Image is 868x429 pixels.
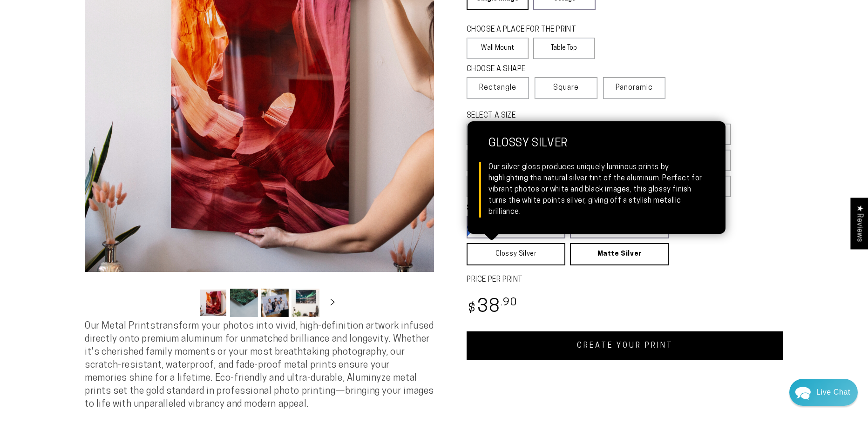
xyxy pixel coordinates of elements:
legend: CHOOSE A PLACE FOR THE PRINT [467,25,586,35]
bdi: 38 [467,298,517,317]
span: $ [468,303,476,315]
button: Load image 4 in gallery view [292,289,319,317]
button: Slide left [176,292,197,313]
button: Load image 2 in gallery view [230,289,258,317]
a: Matte Silver [570,243,669,265]
span: Our Metal Prints transform your photos into vivid, high-definition artwork infused directly onto ... [85,322,434,409]
label: 5x7 [467,124,516,145]
legend: SELECT A SIZE [467,111,653,121]
legend: SELECT A FINISH [467,203,646,214]
button: Load image 3 in gallery view [261,289,289,317]
label: 20x40 [467,176,516,197]
label: 10x20 [467,150,516,171]
legend: CHOOSE A SHAPE [467,64,588,75]
label: PRICE PER PRINT [467,275,783,285]
span: Square [553,82,579,93]
a: Glossy White [467,216,565,238]
a: Glossy Silver [467,243,565,265]
sup: .90 [501,297,517,308]
div: Click to open Judge.me floating reviews tab [850,198,868,249]
button: Load image 1 in gallery view [199,289,227,317]
strong: Glossy Silver [488,138,705,162]
div: Contact Us Directly [816,379,850,406]
label: Wall Mount [467,38,529,59]
button: Slide right [322,292,343,313]
div: Chat widget toggle [789,379,858,406]
div: Our silver gloss produces uniquely luminous prints by highlighting the natural silver tint of the... [488,162,705,218]
span: Panoramic [616,84,653,92]
span: Rectangle [479,82,516,93]
a: CREATE YOUR PRINT [467,331,783,360]
label: Table Top [533,38,595,59]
